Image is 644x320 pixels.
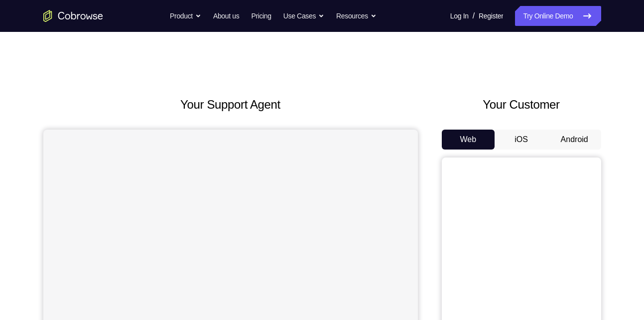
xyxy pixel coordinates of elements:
[479,6,503,26] a: Register
[170,6,201,26] button: Product
[473,10,475,22] span: /
[213,6,239,26] a: About us
[43,10,103,22] a: Go to the home page
[251,6,271,26] a: Pricing
[548,130,601,150] button: Android
[442,96,601,114] h2: Your Customer
[336,6,377,26] button: Resources
[283,6,324,26] button: Use Cases
[515,6,601,26] a: Try Online Demo
[442,130,495,150] button: Web
[43,96,418,114] h2: Your Support Agent
[450,6,469,26] a: Log In
[495,130,548,150] button: iOS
